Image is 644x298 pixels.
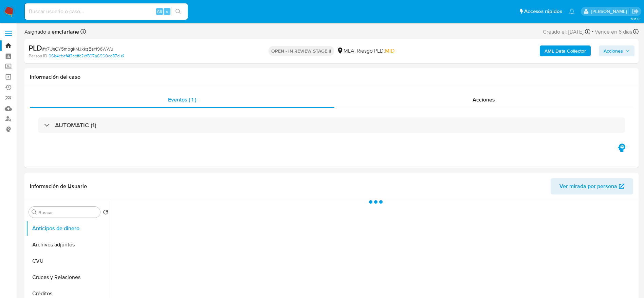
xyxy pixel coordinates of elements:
button: CVU [26,253,111,269]
a: Salir [632,8,639,15]
span: Eventos ( 1 ) [168,96,196,104]
button: Buscar [32,209,37,215]
h3: AUTOMATIC (1) [55,122,96,129]
span: Alt [157,8,162,15]
button: Volver al orden por defecto [103,209,108,217]
span: # x7UsCY5mbgkMJxkzEaH96WWu [42,45,113,52]
h1: Información del caso [30,74,633,80]
div: MLA [337,47,354,55]
span: Acciones [473,96,495,104]
b: emcfarlane [50,28,79,36]
p: elaine.mcfarlane@mercadolibre.com [591,8,629,15]
button: Cruces y Relaciones [26,269,111,285]
a: 06b4cbaf4f3ebffc2ef867a6960ce87d [49,53,124,59]
h1: Información de Usuario [30,183,87,190]
button: Anticipos de dinero [26,220,111,237]
p: OPEN - IN REVIEW STAGE II [269,46,334,56]
span: s [166,8,168,15]
span: Acciones [604,45,623,56]
b: AML Data Collector [545,45,586,56]
a: Notificaciones [569,8,575,14]
span: MID [385,47,394,55]
input: Buscar [38,209,97,216]
button: AML Data Collector [540,45,591,56]
span: Asignado a [24,28,79,36]
button: Ver mirada por persona [551,178,633,194]
span: Accesos rápidos [524,8,562,15]
b: PLD [29,42,42,53]
span: Vence en 6 días [595,28,632,36]
button: Archivos adjuntos [26,237,111,253]
span: Riesgo PLD: [357,47,394,55]
span: Ver mirada por persona [559,178,617,194]
div: AUTOMATIC (1) [38,117,625,133]
input: Buscar usuario o caso... [25,7,188,16]
b: Person ID [29,53,47,59]
button: Acciones [599,45,634,56]
div: Creado el: [DATE] [543,27,590,36]
button: search-icon [171,7,185,16]
span: - [592,27,593,36]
